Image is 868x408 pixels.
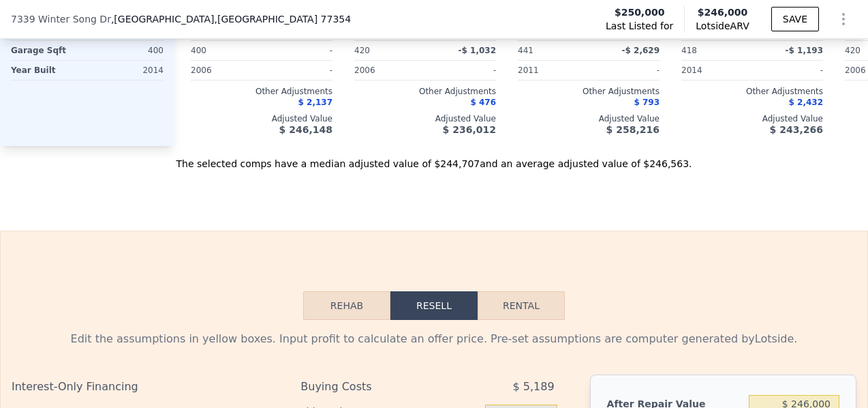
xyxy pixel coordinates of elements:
div: - [264,61,332,80]
span: $ 793 [634,98,660,107]
div: Adjusted Value [681,113,823,124]
span: , [GEOGRAPHIC_DATA] [111,12,351,26]
span: , [GEOGRAPHIC_DATA] 77354 [215,14,352,25]
div: 2011 [518,61,586,80]
span: $ 236,012 [443,124,496,135]
div: Adjusted Value [191,113,332,124]
div: Interest-Only Financing [12,375,268,399]
button: Rehab [303,291,390,320]
span: -$ 2,629 [622,46,660,55]
span: $ 2,432 [789,98,823,107]
div: Adjusted Value [354,113,496,124]
button: SAVE [771,7,819,31]
span: 7339 Winter Song Dr [11,12,111,26]
span: $ 476 [470,98,496,107]
div: Other Adjustments [354,86,496,97]
div: - [755,61,823,80]
span: $ 2,137 [298,98,332,107]
div: Garage Sqft [11,41,84,60]
div: 2006 [354,61,422,80]
div: Adjusted Value [518,113,660,124]
span: $246,000 [698,7,748,18]
span: -$ 1,193 [786,46,823,55]
span: Last Listed for [606,19,673,33]
div: Edit the assumptions in yellow boxes. Input profit to calculate an offer price. Pre-set assumptio... [12,331,856,347]
span: $ 246,148 [279,124,332,135]
div: - [591,61,660,80]
div: 400 [90,41,164,60]
span: 400 [191,46,206,55]
div: - [428,61,496,80]
div: 2006 [191,61,259,80]
span: 441 [518,46,533,55]
button: Show Options [830,5,857,33]
button: Rental [478,291,565,320]
div: Other Adjustments [191,86,332,97]
div: - [264,41,332,60]
button: Resell [390,291,478,320]
span: $250,000 [615,5,665,19]
div: Year Built [11,61,84,80]
div: Other Adjustments [518,86,660,97]
span: 420 [845,46,861,55]
span: 420 [354,46,370,55]
span: Lotside ARV [696,19,749,33]
span: 418 [681,46,697,55]
span: $ 258,216 [606,124,660,135]
span: $ 243,266 [770,124,823,135]
div: 2014 [681,61,749,80]
div: Buying Costs [300,375,451,399]
span: $ 5,189 [512,375,554,399]
div: 2014 [90,61,164,80]
span: -$ 1,032 [459,46,496,55]
div: Other Adjustments [681,86,823,97]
